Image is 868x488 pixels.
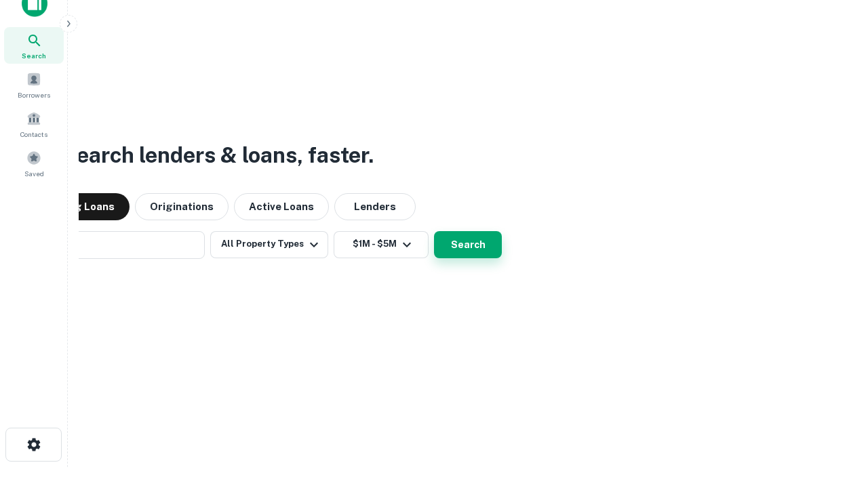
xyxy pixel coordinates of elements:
[210,231,328,258] button: All Property Types
[4,27,64,64] a: Search
[24,168,44,179] span: Saved
[334,193,416,220] button: Lenders
[22,50,46,61] span: Search
[234,193,329,220] button: Active Loans
[18,89,50,100] span: Borrowers
[20,129,47,140] span: Contacts
[135,193,229,220] button: Originations
[434,231,502,258] button: Search
[62,139,374,171] h3: Search lenders & loans, faster.
[4,66,64,103] a: Borrowers
[4,145,64,182] a: Saved
[4,106,64,142] a: Contacts
[800,380,868,445] iframe: Chat Widget
[334,231,429,258] button: $1M - $5M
